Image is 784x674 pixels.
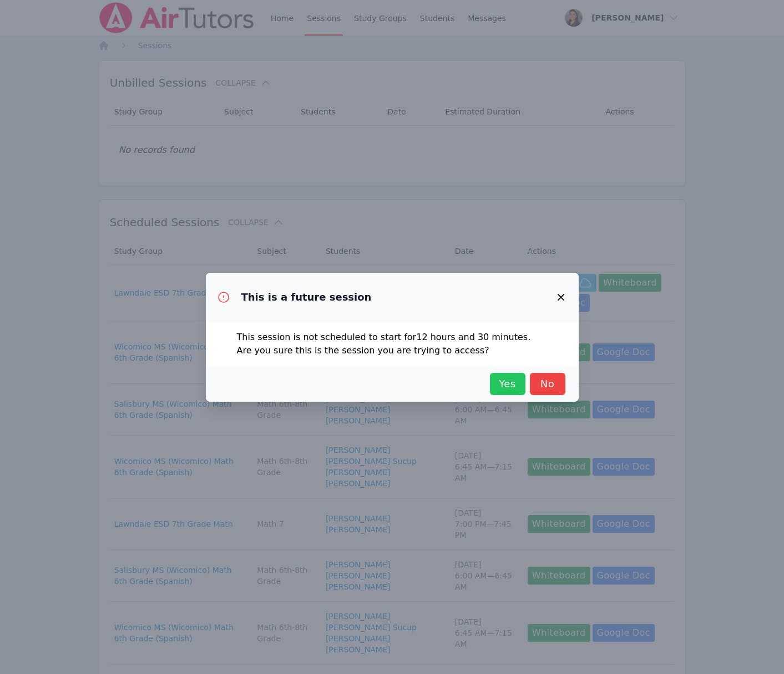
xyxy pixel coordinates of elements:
[530,373,565,395] button: No
[237,331,548,357] p: This session is not scheduled to start for 12 hours and 30 minutes . Are you sure this is the ses...
[490,373,525,395] button: Yes
[535,376,560,392] span: No
[495,376,520,392] span: Yes
[241,291,372,304] h3: This is a future session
